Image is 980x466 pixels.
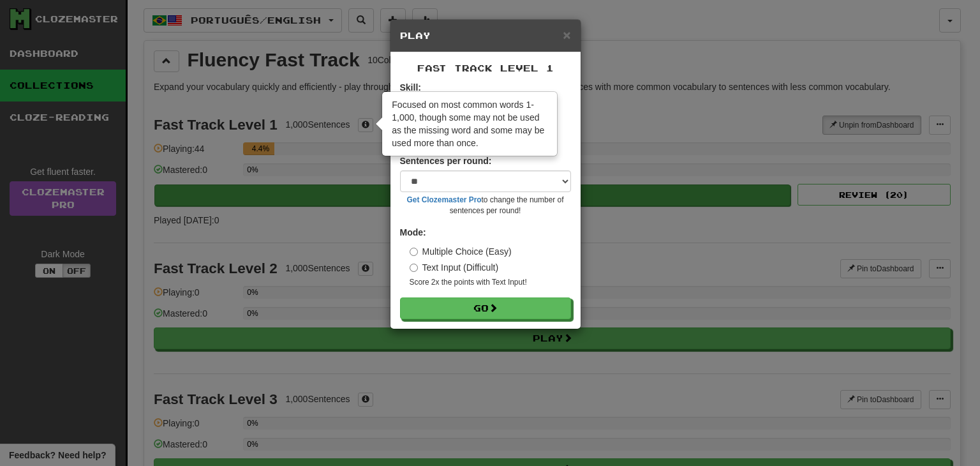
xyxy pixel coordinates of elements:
a: Get Clozemaster Pro [407,195,482,204]
strong: Mode: [400,227,426,237]
input: Multiple Choice (Easy) [410,248,418,256]
span: × [563,27,570,42]
strong: Skill: [400,82,421,93]
label: Sentences per round: [400,154,492,167]
button: Close [563,28,570,41]
div: Focused on most common words 1-1,000, though some may not be used as the missing word and some ma... [383,93,556,155]
span: Fast Track Level 1 [417,63,554,73]
button: Go [400,297,571,319]
h5: Play [400,29,571,42]
small: to change the number of sentences per round! [400,195,571,216]
label: Text Input (Difficult) [410,261,499,274]
input: Text Input (Difficult) [410,264,418,272]
small: Score 2x the points with Text Input ! [410,277,571,288]
label: Multiple Choice (Easy) [410,245,512,258]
